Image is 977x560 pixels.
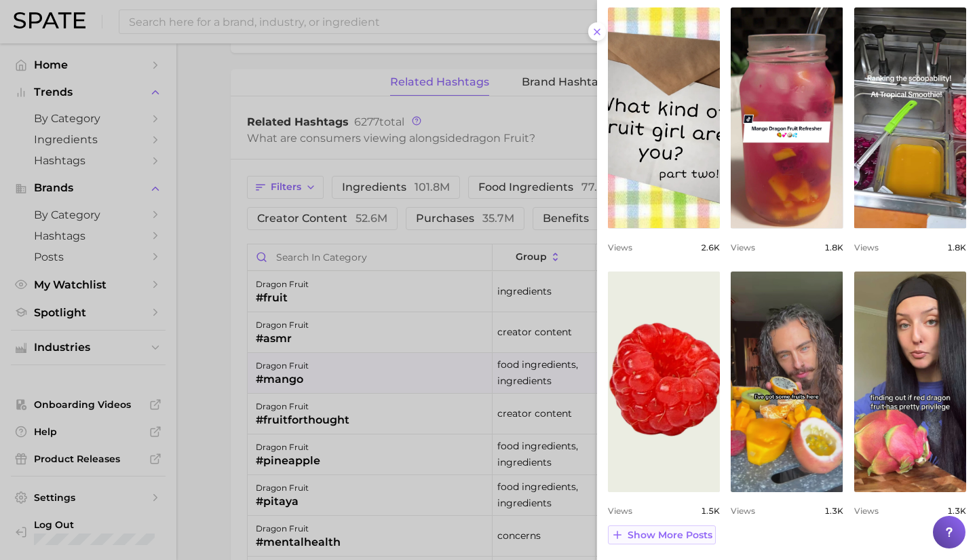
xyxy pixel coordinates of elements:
span: 1.5k [701,506,720,516]
span: Views [854,506,879,516]
span: Show more posts [628,529,712,541]
span: 1.8k [824,242,843,253]
span: 2.6k [701,242,720,253]
span: Views [608,506,632,516]
span: Views [854,242,879,253]
span: Views [731,506,755,516]
button: Show more posts [608,525,716,544]
span: 1.3k [947,506,966,516]
span: Views [731,242,755,253]
span: Views [608,242,632,253]
span: 1.3k [824,506,843,516]
span: 1.8k [947,242,966,253]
